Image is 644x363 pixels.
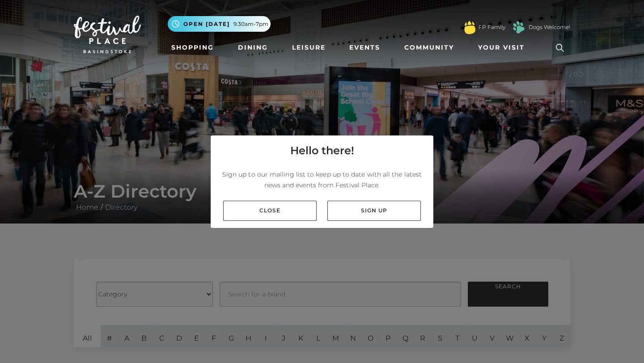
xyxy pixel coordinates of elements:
[168,39,217,56] a: Shopping
[479,23,505,31] a: FP Family
[234,39,271,56] a: Dining
[478,43,525,52] span: Your Visit
[74,16,141,53] img: Festival Place Logo
[183,20,230,28] span: Open [DATE]
[223,201,317,221] a: Close
[327,201,421,221] a: Sign up
[529,23,570,31] a: Dogs Welcome!
[233,20,268,28] span: 9.30am-7pm
[401,39,458,56] a: Community
[168,16,271,32] button: Open [DATE] 9.30am-7pm
[218,169,426,190] p: Sign up to our mailing list to keep up to date with all the latest news and events from Festival ...
[290,143,354,159] h4: Hello there!
[288,39,329,56] a: Leisure
[346,39,384,56] a: Events
[475,39,533,56] a: Your Visit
